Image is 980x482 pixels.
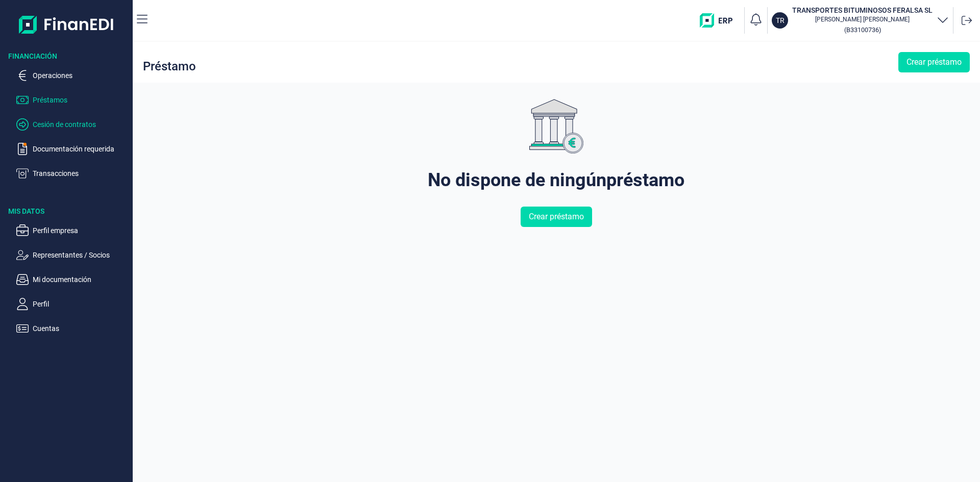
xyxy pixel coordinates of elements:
button: Perfil empresa [16,224,129,237]
button: TRTRANSPORTES BITUMINOSOS FERALSA SL[PERSON_NAME] [PERSON_NAME](B33100736) [772,5,949,36]
img: erp [700,13,740,28]
button: Operaciones [16,69,129,82]
button: Mi documentación [16,273,129,286]
button: Perfil [16,298,129,310]
div: No dispone de ningún préstamo [428,170,684,190]
p: Perfil empresa [33,224,129,237]
img: genericImage [529,99,583,154]
button: Documentación requerida [16,143,129,155]
p: Cesión de contratos [33,118,129,131]
h3: TRANSPORTES BITUMINOSOS FERALSA SL [792,5,933,15]
span: Crear préstamo [529,211,584,223]
button: Crear préstamo [898,52,970,72]
button: Crear préstamo [521,207,592,227]
p: Transacciones [33,167,129,180]
button: Cuentas [16,322,129,335]
p: [PERSON_NAME] [PERSON_NAME] [792,15,933,23]
p: Mi documentación [33,273,129,286]
small: Copiar cif [844,26,881,34]
p: Documentación requerida [33,143,129,155]
img: Logo de aplicación [19,8,114,41]
p: TR [776,15,785,26]
button: Préstamos [16,94,129,106]
div: Préstamo [143,60,196,72]
p: Operaciones [33,69,129,82]
p: Representantes / Socios [33,249,129,261]
p: Préstamos [33,94,129,106]
p: Perfil [33,298,129,310]
p: Cuentas [33,322,129,335]
button: Representantes / Socios [16,249,129,261]
button: Cesión de contratos [16,118,129,131]
button: Transacciones [16,167,129,180]
span: Crear préstamo [906,56,962,68]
